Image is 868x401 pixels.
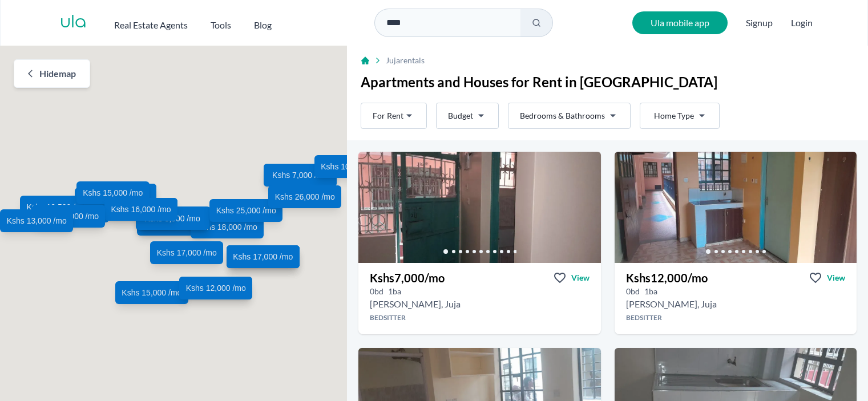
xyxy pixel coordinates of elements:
[626,297,717,311] h2: Bedsitter for rent in Juja - Kshs 12,000/mo -Novia Fiber, Juja, Kenya, Kiambu County county
[216,205,276,216] span: Kshs 25,000 /mo
[314,155,387,178] a: Kshs 10,000 /mo
[361,103,427,129] button: For Rent
[373,110,403,121] span: For Rent
[39,67,76,80] span: Hide map
[654,110,694,121] span: Home Type
[358,313,600,322] h4: Bedsitter
[75,188,148,210] a: Kshs 12,000 /mo
[197,221,257,233] span: Kshs 18,000 /mo
[209,199,282,222] a: Kshs 25,000 /mo
[254,14,272,32] a: Blog
[275,191,335,202] span: Kshs 26,000 /mo
[508,103,631,129] button: Bedrooms & Bathrooms
[644,286,657,297] h5: 1 bathrooms
[114,14,188,32] button: Real Estate Agents
[632,11,728,34] a: Ula mobile app
[211,14,231,32] button: Tools
[436,103,499,129] button: Budget
[321,161,381,172] span: Kshs 10,000 /mo
[27,201,87,213] span: Kshs 12,500 /mo
[145,213,200,224] span: Kshs 8,000 /mo
[386,55,425,66] span: Juja rentals
[370,297,461,311] h2: Bedsitter for rent in Juja - Kshs 7,000/mo -Ruth Collections, Juja, Kenya, Kiambu County county
[146,218,201,230] span: Kshs 7,000 /mo
[571,272,590,283] span: View
[626,286,640,297] h5: 0 bedrooms
[827,272,845,283] span: View
[268,185,341,208] a: Kshs 26,000 /mo
[136,207,209,230] a: Kshs 8,000 /mo
[388,286,401,297] h5: 1 bathrooms
[150,241,223,264] a: Kshs 17,000 /mo
[157,247,217,258] span: Kshs 17,000 /mo
[211,18,231,32] h2: Tools
[361,73,854,91] h1: Apartments and Houses for Rent in [GEOGRAPHIC_DATA]
[191,216,264,238] a: Kshs 18,000 /mo
[254,18,272,32] h2: Blog
[791,16,813,30] button: Login
[626,270,708,286] h3: Kshs 12,000 /mo
[358,152,600,263] img: Bedsitter for rent - Kshs 7,000/mo - in Juja near Ruth Collections, Juja, Kenya, Kiambu County - ...
[370,286,383,297] h5: 0 bedrooms
[179,277,252,299] a: Kshs 12,000 /mo
[264,164,337,187] a: Kshs 7,000 /mo
[615,263,857,334] a: Kshs12,000/moViewView property in detail0bd 1ba [PERSON_NAME], JujaBedsitter
[114,18,188,32] h2: Real Estate Agents
[746,11,773,34] span: Signup
[114,14,294,32] nav: Main
[137,213,210,236] a: Kshs 7,000 /mo
[111,204,171,215] span: Kshs 16,000 /mo
[272,169,328,181] span: Kshs 7,000 /mo
[615,152,857,263] img: Bedsitter for rent - Kshs 12,000/mo - in Juja near Novia Fiber, Juja, Kenya, Kiambu County - main...
[448,110,473,121] span: Budget
[33,205,106,228] a: Kshs 15,000 /mo
[370,270,445,286] h3: Kshs 7,000 /mo
[20,196,93,218] a: Kshs 12,500 /mo
[115,281,188,304] a: Kshs 15,000 /mo
[7,214,67,226] span: Kshs 13,000 /mo
[83,187,143,199] span: Kshs 15,000 /mo
[640,103,720,129] button: Home Type
[358,263,600,334] a: Kshs7,000/moViewView property in detail0bd 1ba [PERSON_NAME], JujaBedsitter
[233,251,293,262] span: Kshs 17,000 /mo
[122,287,182,298] span: Kshs 15,000 /mo
[104,198,177,221] a: Kshs 16,000 /mo
[76,181,150,204] a: Kshs 15,000 /mo
[227,245,300,268] a: Kshs 17,000 /mo
[520,110,605,121] span: Bedrooms & Bathrooms
[60,13,87,33] a: ula
[615,313,857,322] h4: Bedsitter
[186,282,246,294] span: Kshs 12,000 /mo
